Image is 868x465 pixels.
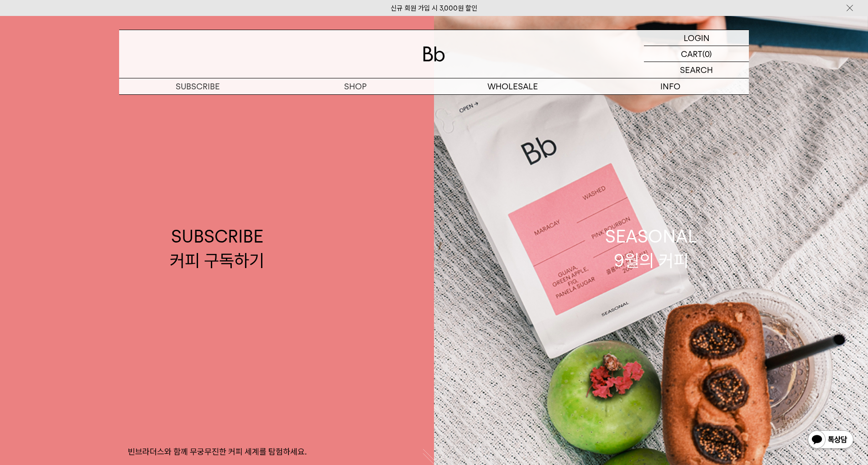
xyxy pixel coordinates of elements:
p: (0) [702,46,712,62]
p: CART [681,46,702,62]
a: LOGIN [644,30,749,46]
p: LOGIN [684,30,710,46]
a: CART (0) [644,46,749,62]
img: 로고 [423,46,445,62]
a: SHOP [277,78,434,94]
a: SUBSCRIBE [119,78,277,94]
p: WHOLESALE [434,78,591,94]
div: SUBSCRIBE 커피 구독하기 [170,224,264,273]
div: SEASONAL 9월의 커피 [605,224,697,273]
p: INFO [591,78,749,94]
a: 신규 회원 가입 시 3,000원 할인 [391,4,477,12]
p: SEARCH [680,62,713,78]
img: 카카오톡 채널 1:1 채팅 버튼 [807,429,854,451]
